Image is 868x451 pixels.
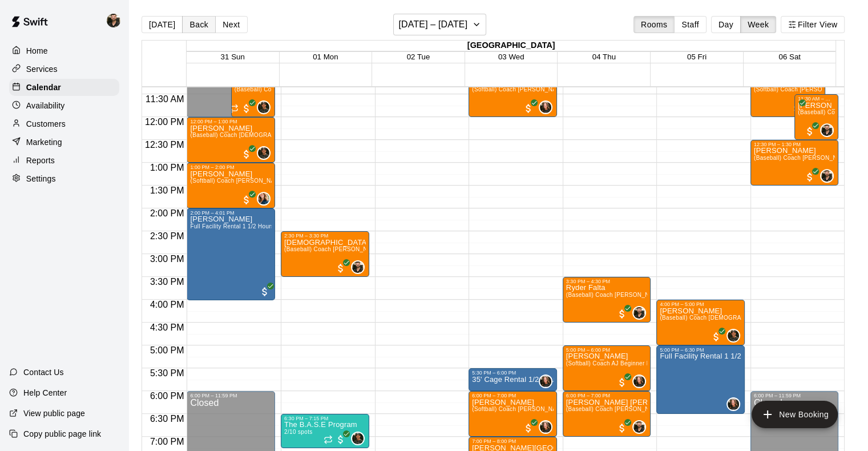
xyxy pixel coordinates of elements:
span: 4:30 PM [147,323,187,332]
button: Staff [674,16,706,33]
img: Jacob Fisher [821,170,833,182]
img: Rebecca Haney [258,193,269,204]
div: 6:30 PM – 7:15 PM: The B.A.S.E Program [281,414,369,448]
img: AJ Seagle [540,421,551,433]
div: 11:30 AM – 12:30 PM: Blake Bowman [794,94,838,140]
img: AJ Seagle [540,102,551,113]
span: (Baseball) Coach [DEMOGRAPHIC_DATA][PERSON_NAME] Lesson: 60 min [235,86,443,92]
span: 2:00 PM [147,208,187,218]
span: 5:00 PM [147,345,187,355]
span: All customers have paid [523,103,534,114]
a: Reports [9,152,119,169]
p: Marketing [26,136,62,148]
div: Jacob Fisher [820,123,834,137]
span: All customers have paid [335,434,346,445]
img: Christian Cocokios [258,147,269,159]
span: (Softball) Coach [PERSON_NAME]/[PERSON_NAME] + Agilities Lesson: 60 min [472,86,689,92]
span: AJ Seagle [543,375,552,388]
div: Jacob Fisher [104,9,128,32]
span: 2:30 PM [147,231,187,241]
div: 6:00 PM – 7:00 PM: Bentley Miller [563,391,651,437]
a: Availability [9,97,119,114]
div: Jacob Fisher [820,169,834,183]
span: Jacob Fisher [825,123,834,137]
span: (Softball) Coach [PERSON_NAME]/[PERSON_NAME] + Agilities Lesson: 60 min [472,406,689,412]
div: Jacob Fisher [351,260,365,274]
div: 2:30 PM – 3:30 PM: Christian Shinta [281,231,369,277]
div: 11:30 AM – 12:30 PM [798,96,835,102]
div: Jacob Fisher [632,306,646,320]
button: Day [711,16,741,33]
div: Christian Cocokios [257,146,271,160]
span: 2/10 spots filled [284,429,312,435]
div: 11:00 AM – 12:00 PM: Elise Bohn [469,71,557,117]
span: Jacob Fisher [356,260,365,274]
span: Recurring event [229,104,239,113]
p: Settings [26,173,56,184]
div: 3:30 PM – 4:30 PM [566,279,648,284]
span: All customers have paid [616,308,628,320]
span: 1:00 PM [147,163,187,172]
div: 2:30 PM – 3:30 PM [284,233,366,239]
button: 01 Mon [313,53,338,61]
div: 11:00 AM – 12:00 PM: (Baseball) Coach Christian Hitting Lesson: 60 min [231,71,275,117]
img: AJ Seagle [633,376,645,387]
div: [GEOGRAPHIC_DATA] [187,41,836,51]
div: 6:00 PM – 11:59 PM [754,393,835,398]
p: View public page [23,408,85,419]
img: AJ Seagle [540,376,551,387]
p: Availability [26,100,65,111]
span: All customers have paid [616,377,628,388]
div: 5:00 PM – 6:30 PM: Full Facility Rental 1 1/2 Hours [656,345,745,414]
div: 12:30 PM – 1:30 PM [754,142,835,147]
span: Christian Cocokios [261,100,271,114]
a: Home [9,42,119,59]
span: Full Facility Rental 1 1/2 Hours [190,223,274,229]
div: 7:00 PM – 8:00 PM [472,438,554,444]
span: 4:00 PM [147,300,187,309]
div: 4:00 PM – 5:00 PM: (Baseball) Coach Christian Pitching Lesson: 60 min [656,300,745,345]
div: Christian Cocokios [351,432,365,445]
div: Rebecca Haney [257,192,271,206]
span: All customers have paid [241,148,252,160]
div: 12:00 PM – 1:00 PM: Aidan Given [187,117,275,163]
p: Copy public page link [23,428,101,440]
div: 6:00 PM – 11:59 PM [190,393,272,398]
div: 5:00 PM – 6:00 PM: Anna Dunning [563,345,651,391]
p: Contact Us [23,367,64,378]
div: AJ Seagle [632,375,646,388]
span: (Baseball) Coach [DEMOGRAPHIC_DATA][PERSON_NAME] Lesson: 60 min [190,132,398,138]
img: Christian Cocokios [258,102,269,113]
img: Jacob Fisher [107,14,120,27]
a: Settings [9,170,119,187]
span: 5:30 PM [147,368,187,378]
span: (Baseball) Coach [DEMOGRAPHIC_DATA][PERSON_NAME]: 60 min [660,315,847,321]
span: Christian Cocokios [261,146,271,160]
div: 5:30 PM – 6:00 PM [472,370,554,376]
div: 1:00 PM – 2:00 PM: Natalie Norris [187,163,275,208]
div: 12:30 PM – 1:30 PM: Aidan Given [750,140,839,186]
h6: [DATE] – [DATE] [398,17,467,33]
div: AJ Seagle [539,420,552,434]
a: Marketing [9,134,119,151]
span: (Baseball) Coach [PERSON_NAME] Lesson: 60 min [284,246,425,252]
span: Jacob Fisher [637,306,646,320]
span: All customers have paid [335,263,346,274]
button: add [752,401,838,428]
div: 5:00 PM – 6:30 PM [660,347,741,353]
span: All customers have paid [616,422,628,434]
div: 6:00 PM – 7:00 PM: Caroline Evans [469,391,557,437]
button: 03 Wed [498,53,524,61]
div: 2:00 PM – 4:01 PM: Full Facility Rental 1 1/2 Hours [187,208,275,300]
button: 04 Thu [592,53,616,61]
a: Services [9,61,119,78]
div: 4:00 PM – 5:00 PM [660,301,741,307]
button: 06 Sat [778,53,801,61]
div: AJ Seagle [539,100,552,114]
span: Christian Cocokios [731,329,740,343]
